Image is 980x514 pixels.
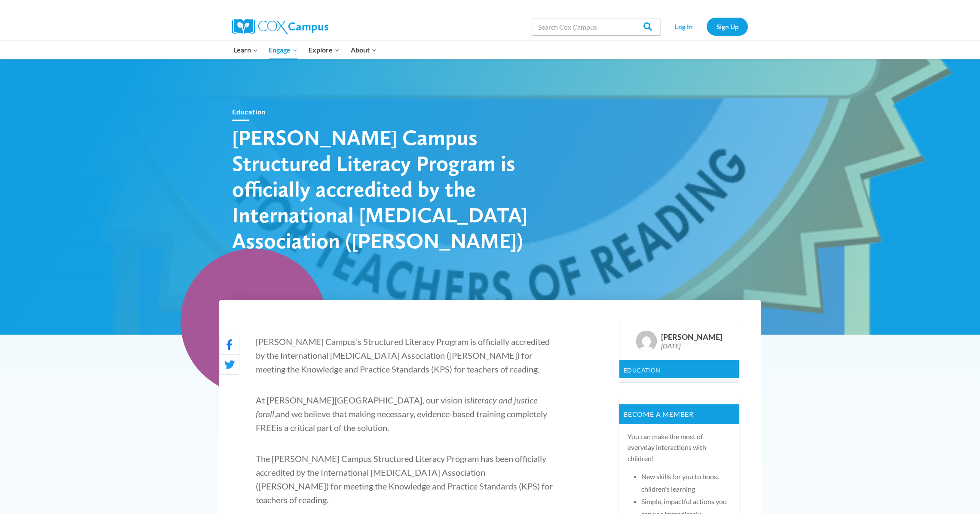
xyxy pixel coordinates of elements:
[387,422,389,433] span: .
[269,44,297,55] span: Engage
[256,409,547,433] span: and we believe that making necessary, evidence-based training completely FREE
[309,44,340,55] span: Explore
[233,44,258,55] span: Learn
[665,18,748,35] nav: Secondary Navigation
[707,18,748,35] a: Sign Up
[266,409,274,419] span: all
[232,108,266,116] a: Education
[665,18,702,35] a: Log In
[276,422,387,433] span: is a critical part of the solution
[256,453,553,505] span: The [PERSON_NAME] Campus Structured Literacy Program has been officially accredited by the Intern...
[628,431,731,464] p: You can make the most of everyday interactions with children!
[619,404,739,424] p: Become a member
[624,366,661,374] a: Education
[256,336,550,374] span: [PERSON_NAME] Campus’s Structured Literacy Program is officially accredited by the International ...
[256,395,470,405] span: At [PERSON_NAME][GEOGRAPHIC_DATA], our vision is
[532,18,661,35] input: Search Cox Campus
[661,332,722,342] div: [PERSON_NAME]
[661,342,722,350] div: [DATE]
[351,44,377,55] span: About
[232,124,533,253] h1: [PERSON_NAME] Campus Structured Literacy Program is officially accredited by the International [M...
[641,471,731,496] li: New skills for you to boost children's learning
[228,41,382,59] nav: Primary Navigation
[274,409,276,419] span: ,
[232,19,328,34] img: Cox Campus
